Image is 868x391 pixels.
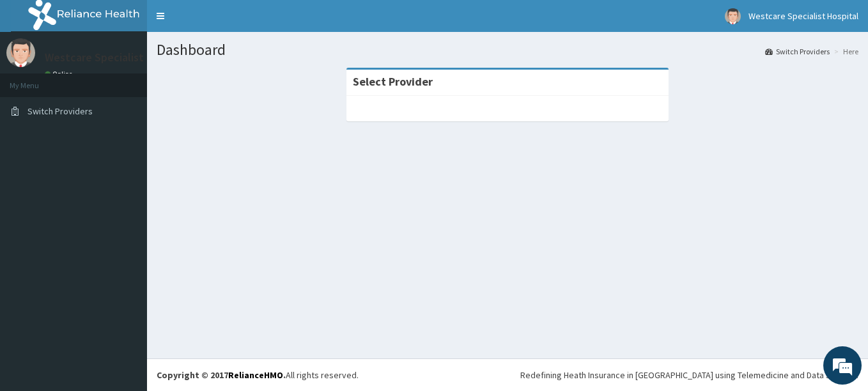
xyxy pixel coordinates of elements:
a: Switch Providers [765,46,830,57]
a: RelianceHMO [228,369,283,381]
div: Redefining Heath Insurance in [GEOGRAPHIC_DATA] using Telemedicine and Data Science! [520,369,858,381]
span: Switch Providers [27,105,93,117]
strong: Select Provider [353,74,433,89]
img: User Image [725,8,741,24]
span: Westcare Specialist Hospital [748,10,858,22]
h1: Dashboard [157,42,858,58]
strong: Copyright © 2017 . [157,369,286,381]
p: Westcare Specialist Hospital [45,52,189,63]
a: Online [45,70,75,79]
li: Here [831,46,858,57]
img: User Image [6,38,35,67]
footer: All rights reserved. [147,358,868,391]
